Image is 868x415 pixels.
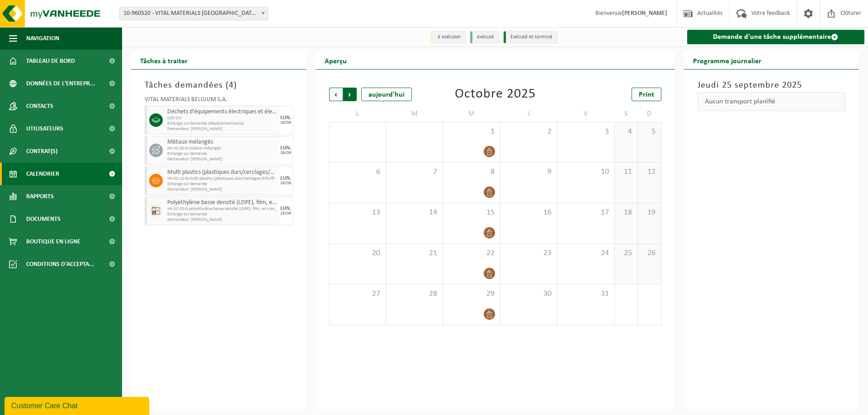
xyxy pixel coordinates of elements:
[26,185,54,208] span: Rapports
[684,51,770,69] h2: Programme journalier
[167,126,277,132] span: Demandeur: [PERSON_NAME]
[698,79,846,92] h3: Jeudi 25 septembre 2025
[26,72,95,95] span: Données de l'entrepr...
[280,145,291,151] div: LUN.
[119,7,268,20] span: 10-960520 - VITAL MATERIALS BELGIUM S.A. - TILLY
[26,163,59,185] span: Calendrier
[5,395,151,415] iframe: chat widget
[26,140,57,163] span: Contrat(s)
[26,253,94,275] span: Conditions d'accepta...
[131,51,197,69] h2: Tâches à traiter
[642,208,656,218] span: 19
[120,7,268,20] span: 10-960520 - VITAL MATERIALS BELGIUM S.A. - TILLY
[448,289,495,299] span: 29
[638,106,661,122] td: D
[167,212,277,217] span: Echange sur demande
[470,31,499,43] li: exécuté
[698,92,846,111] div: Aucun transport planifié
[145,97,293,106] div: VITAL MATERIALS BELGIUM S.A.
[167,182,277,187] span: Echange sur demande
[280,206,291,211] div: LUN.
[343,88,357,101] span: Suivant
[687,30,865,44] a: Demande d'une tâche supplémentaire
[500,106,557,122] td: J
[167,217,277,223] span: Demandeur: [PERSON_NAME]
[334,289,381,299] span: 27
[167,116,277,121] span: Colli DIS
[639,91,654,98] span: Print
[557,106,614,122] td: V
[448,248,495,258] span: 22
[504,31,557,43] li: Exécuté et terminé
[391,208,438,218] span: 14
[562,167,609,177] span: 10
[615,106,638,122] td: S
[562,127,609,137] span: 3
[562,248,609,258] span: 24
[622,10,667,17] strong: [PERSON_NAME]
[316,51,356,69] h2: Aperçu
[562,208,609,218] span: 17
[448,127,495,137] span: 1
[619,248,633,258] span: 25
[455,88,536,101] div: Octobre 2025
[329,88,343,101] span: Précédent
[145,79,293,92] h3: Tâches demandées ( )
[26,208,61,230] span: Documents
[391,248,438,258] span: 21
[562,289,609,299] span: 31
[642,127,656,137] span: 5
[167,121,277,126] span: Echange sur demande (déplacement exclu)
[167,176,277,182] span: HK-XC-10-G multi plastics (plastiques durs/cerclages/EPS/fil
[391,167,438,177] span: 7
[26,27,59,50] span: Navigation
[167,187,277,192] span: Demandeur: [PERSON_NAME]
[26,117,63,140] span: Utilisateurs
[505,167,552,177] span: 9
[167,108,277,116] span: Déchets d'équipements électriques et électroniques - Sans tubes cathodiques
[391,289,438,299] span: 28
[167,206,277,212] span: HK-XC-20-G polyéthylène basse densité (LDPE), film, en vrac,
[386,106,443,122] td: M
[280,181,291,186] div: 29/09
[619,167,633,177] span: 11
[229,81,234,90] span: 4
[334,167,381,177] span: 6
[361,88,412,101] div: aujourd'hui
[26,50,75,72] span: Tableau de bord
[448,208,495,218] span: 15
[167,199,277,206] span: Polyéthylène basse densité (LDPE), film, en vrac, naturel
[505,248,552,258] span: 23
[632,88,661,101] a: Print
[280,211,291,216] div: 29/09
[280,176,291,181] div: LUN.
[642,248,656,258] span: 26
[619,208,633,218] span: 18
[642,167,656,177] span: 12
[505,208,552,218] span: 16
[167,157,277,162] span: Demandeur: [PERSON_NAME]
[167,169,277,176] span: Multi plastics (plastiques durs/cerclages/EPS/film naturel/film mélange/PMC)
[280,121,291,125] div: 29/09
[26,230,80,253] span: Boutique en ligne
[334,208,381,218] span: 13
[505,289,552,299] span: 30
[280,151,291,155] div: 29/09
[329,106,386,122] td: L
[505,127,552,137] span: 2
[167,151,277,157] span: Echange sur demande
[448,167,495,177] span: 8
[334,248,381,258] span: 20
[167,139,277,146] span: Métaux mélangés
[619,127,633,137] span: 4
[431,31,466,43] li: à exécuter
[26,95,53,117] span: Contacts
[167,146,277,151] span: HK-XC-20-G métaux mélangés
[280,115,291,121] div: LUN.
[443,106,500,122] td: M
